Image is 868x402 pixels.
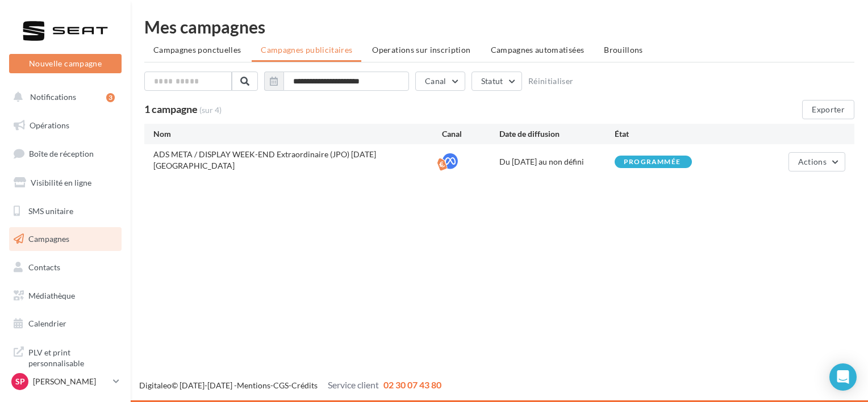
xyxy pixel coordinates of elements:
a: Crédits [291,380,318,390]
a: CGS [273,380,289,390]
div: Du [DATE] au non défini [499,156,615,167]
div: programmée [624,158,681,166]
a: Visibilité en ligne [7,171,124,195]
div: 3 [106,93,115,102]
div: Open Intercom Messenger [829,363,857,391]
a: Sp [PERSON_NAME] [9,371,122,392]
button: Nouvelle campagne [9,54,122,73]
span: Calendrier [28,319,66,328]
span: © [DATE]-[DATE] - - - [139,380,441,390]
span: Visibilité en ligne [31,178,91,187]
span: PLV et print personnalisable [28,345,117,369]
button: Actions [788,152,845,171]
span: Service client [328,379,379,390]
a: Contacts [7,256,124,279]
span: Operations sur inscription [372,45,470,55]
a: Digitaleo [139,380,172,390]
span: Brouillons [604,45,643,55]
span: SMS unitaire [28,206,73,215]
a: Médiathèque [7,284,124,308]
span: Campagnes ponctuelles [153,45,241,55]
span: 1 campagne [144,103,198,115]
span: Boîte de réception [29,149,94,158]
span: Opérations [30,120,69,130]
a: PLV et print personnalisable [7,340,124,374]
div: Mes campagnes [144,18,854,35]
a: Opérations [7,114,124,137]
button: Exporter [802,100,854,119]
a: Boîte de réception [7,141,124,166]
span: Notifications [30,92,76,102]
span: Contacts [28,262,60,272]
div: Nom [153,128,442,140]
span: Campagnes automatisées [491,45,585,55]
button: Notifications 3 [7,85,119,109]
p: [PERSON_NAME] [33,376,108,387]
div: Canal [442,128,500,140]
span: Médiathèque [28,291,75,300]
a: Campagnes [7,227,124,251]
div: État [615,128,730,140]
span: Actions [798,157,827,166]
button: Statut [471,72,522,91]
span: ADS META / DISPLAY WEEK-END Extraordinaire (JPO) Septembre 2025 Avignon [153,149,376,170]
a: SMS unitaire [7,199,124,223]
div: Date de diffusion [499,128,615,140]
span: 02 30 07 43 80 [383,379,441,390]
button: Canal [415,72,465,91]
span: Sp [15,376,25,387]
span: (sur 4) [199,105,222,115]
button: Réinitialiser [528,77,574,86]
a: Calendrier [7,312,124,336]
span: Campagnes [28,234,69,244]
a: Mentions [237,380,270,390]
